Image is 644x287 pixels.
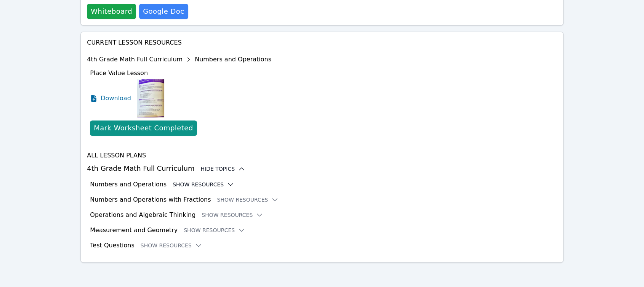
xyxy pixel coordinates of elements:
div: 4th Grade Math Full Curriculum Numbers and Operations [87,53,271,66]
h4: Current Lesson Resources [87,38,557,47]
h3: Numbers and Operations [90,180,167,189]
button: Whiteboard [87,4,136,19]
a: Google Doc [139,4,188,19]
div: Mark Worksheet Completed [94,123,193,133]
a: Download [90,79,131,117]
button: Show Resources [173,181,234,188]
h4: All Lesson Plans [87,151,557,160]
button: Show Resources [184,226,245,234]
span: Download [101,94,131,103]
button: Mark Worksheet Completed [90,120,197,136]
h3: Operations and Algebraic Thinking [90,210,195,220]
h3: Measurement and Geometry [90,226,178,235]
button: Show Resources [202,211,263,219]
button: Show Resources [141,242,202,249]
h3: Numbers and Operations with Fractions [90,195,211,204]
button: Show Resources [217,196,279,204]
h3: 4th Grade Math Full Curriculum [87,163,557,174]
button: Hide Topics [200,165,245,173]
h3: Test Questions [90,241,135,250]
span: Place Value Lesson [90,69,148,77]
img: Place Value Lesson [137,79,164,117]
